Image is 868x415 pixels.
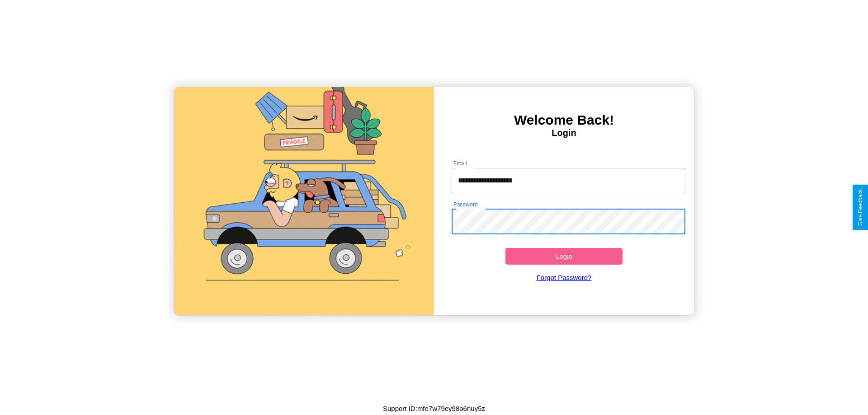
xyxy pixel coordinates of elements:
[453,201,477,208] label: Password
[174,87,434,315] img: gif
[447,265,681,290] a: Forgot Password?
[857,189,863,226] div: Give Feedback
[383,402,485,415] p: Support ID: mfe7w79ey98o6nuy5z
[434,128,694,138] h4: Login
[434,112,694,128] h3: Welcome Back!
[505,248,623,265] button: Login
[453,159,467,167] label: Email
